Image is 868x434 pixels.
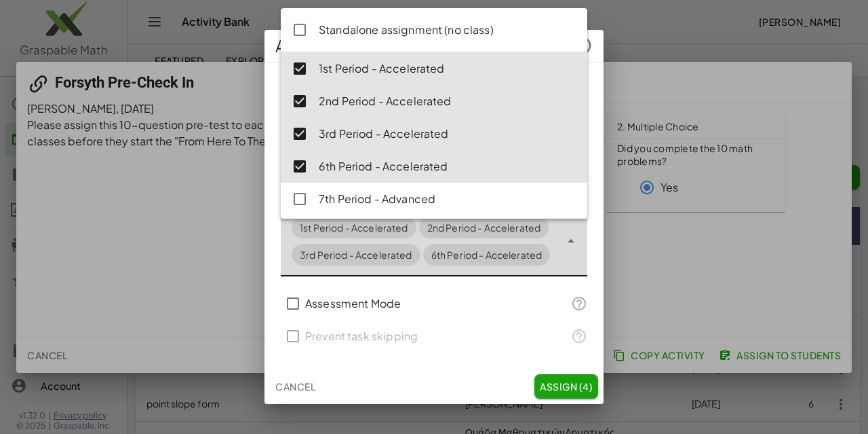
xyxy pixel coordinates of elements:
[319,60,576,77] div: 1st Period - Accelerated
[305,287,401,320] label: Assessment Mode
[300,221,408,235] div: 1st Period - Accelerated
[540,380,593,393] span: Assign (4)
[319,126,576,142] div: 3rd Period - Accelerated
[319,22,576,38] div: Standalone assignment (no class)
[300,248,412,262] div: 3rd Period - Accelerated
[534,374,598,399] button: Assign (4)
[319,191,576,207] div: 7th Period - Advanced
[427,221,541,235] div: 2nd Period - Accelerated
[275,35,421,57] span: Assign To Students
[270,374,321,399] button: Cancel
[319,93,576,109] div: 2nd Period - Accelerated
[275,380,315,393] span: Cancel
[281,8,587,219] div: undefined-list
[319,158,576,175] div: 6th Period - Accelerated
[431,248,542,262] div: 6th Period - Accelerated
